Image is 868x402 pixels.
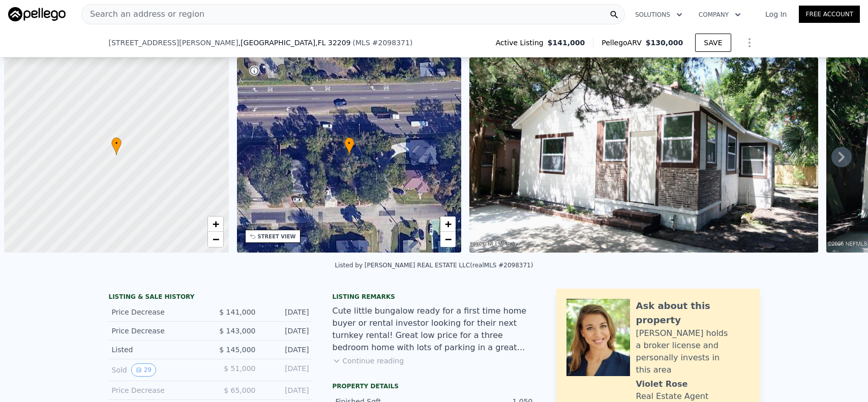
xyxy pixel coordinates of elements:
[315,39,350,47] span: , FL 32209
[224,364,255,373] span: $ 51,000
[333,305,536,354] div: Cute little bungalow ready for a first time home buyer or rental investor looking for their next ...
[219,308,255,316] span: $ 141,000
[112,345,202,355] div: Listed
[212,218,219,230] span: +
[799,6,860,23] a: Free Account
[264,385,309,395] div: [DATE]
[208,217,223,232] a: Zoom in
[264,363,309,377] div: [DATE]
[636,378,688,390] div: Violet Rose
[219,346,255,354] span: $ 145,000
[111,137,122,155] div: •
[695,34,731,52] button: SAVE
[636,327,750,376] div: [PERSON_NAME] holds a broker license and personally invests in this area
[112,326,202,336] div: Price Decrease
[602,38,646,48] span: Pellego ARV
[355,39,370,47] span: MLS
[238,38,351,48] span: , [GEOGRAPHIC_DATA]
[333,293,536,301] div: Listing remarks
[440,217,456,232] a: Zoom in
[548,38,585,48] span: $141,000
[131,363,156,377] button: View historical data
[344,137,354,155] div: •
[333,356,404,366] button: Continue reading
[445,233,452,245] span: −
[264,307,309,317] div: [DATE]
[372,39,410,47] span: # 2098371
[353,38,413,48] div: ( )
[335,262,533,269] div: Listed by [PERSON_NAME] REAL ESTATE LLC (realMLS #2098371)
[627,6,691,24] button: Solutions
[82,8,204,20] span: Search an address or region
[208,232,223,247] a: Zoom out
[212,233,219,245] span: −
[333,382,536,390] div: Property details
[109,293,312,303] div: LISTING & SALE HISTORY
[496,38,548,48] span: Active Listing
[112,385,202,395] div: Price Decrease
[109,38,238,48] span: [STREET_ADDRESS][PERSON_NAME]
[111,139,122,148] span: •
[636,299,750,327] div: Ask about this property
[344,139,354,148] span: •
[224,386,255,394] span: $ 65,000
[469,57,818,253] img: Sale: 167113987 Parcel: 34127061
[112,307,202,317] div: Price Decrease
[219,327,255,335] span: $ 143,000
[445,218,452,230] span: +
[8,7,66,21] img: Pellego
[264,345,309,355] div: [DATE]
[646,39,683,47] span: $130,000
[258,233,296,240] div: STREET VIEW
[264,326,309,336] div: [DATE]
[753,9,799,19] a: Log In
[112,363,202,377] div: Sold
[440,232,456,247] a: Zoom out
[691,6,749,24] button: Company
[739,33,760,53] button: Show Options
